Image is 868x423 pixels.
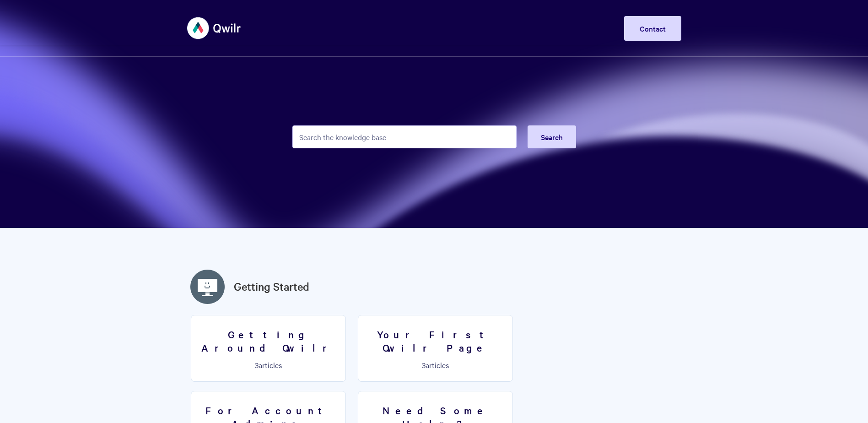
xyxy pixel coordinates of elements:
[528,125,576,148] button: Search
[364,361,507,369] p: articles
[234,278,309,295] a: Getting Started
[624,16,681,41] a: Contact
[187,11,242,45] img: Qwilr Help Center
[541,132,563,142] span: Search
[358,315,513,382] a: Your First Qwilr Page 3articles
[197,328,340,354] h3: Getting Around Qwilr
[191,315,346,382] a: Getting Around Qwilr 3articles
[364,328,507,354] h3: Your First Qwilr Page
[255,360,259,370] span: 3
[422,360,426,370] span: 3
[292,125,517,148] input: Search the knowledge base
[197,361,340,369] p: articles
